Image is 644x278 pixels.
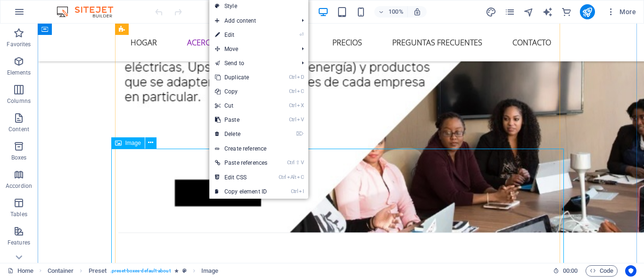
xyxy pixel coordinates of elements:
i: This element is a customizable preset [182,268,187,273]
i: Ctrl [289,102,297,109]
button: commerce [561,6,572,17]
span: Click to select. Double-click to edit [201,265,218,277]
button: text_generator [542,6,553,17]
p: Content [8,126,29,133]
button: Usercentrics [625,265,636,277]
button: Code [586,265,618,277]
button: design [486,6,497,17]
i: Commerce [561,7,572,17]
button: publish [580,4,595,19]
i: ⇧ [296,160,300,166]
a: CtrlVPaste [209,113,273,127]
a: ⏎Edit [209,28,273,42]
i: C [297,88,304,94]
i: Element contains an animation [174,268,179,273]
span: 00 00 [563,265,578,277]
p: Boxes [11,154,27,161]
span: More [606,7,636,17]
a: ⌦Delete [209,127,273,141]
span: : [570,267,571,274]
i: V [301,160,304,166]
i: I [299,188,304,194]
i: C [297,174,304,180]
h6: 100% [388,6,404,17]
i: Design (Ctrl+Alt+Y) [486,7,496,17]
a: CtrlDDuplicate [209,70,273,84]
i: V [297,117,304,123]
i: X [297,102,304,109]
p: Favorites [7,41,31,48]
span: Move [209,42,294,56]
i: Ctrl [289,117,297,123]
i: Publish [582,7,593,17]
i: Ctrl [289,88,297,94]
i: On resize automatically adjust zoom level to fit chosen device. [413,8,421,16]
i: ⌦ [296,131,304,137]
i: Alt [287,174,297,180]
p: Tables [10,211,27,218]
a: CtrlICopy element ID [209,185,273,199]
nav: breadcrumb [48,265,219,277]
a: Click to cancel selection. Double-click to open Pages [8,265,33,277]
a: Create reference [209,142,308,156]
p: Features [8,239,30,246]
a: Ctrl⇧VPaste references [209,156,273,170]
i: D [297,74,304,80]
i: Ctrl [289,74,297,80]
a: CtrlAltCEdit CSS [209,170,273,185]
span: . preset-boxes-default-about [110,265,171,277]
p: Columns [7,97,31,105]
p: Accordion [6,182,32,190]
span: Click to select. Double-click to edit [89,265,107,277]
button: More [603,4,640,19]
button: pages [504,6,516,17]
i: Ctrl [287,160,295,166]
span: Code [590,265,613,277]
span: Image [125,140,141,146]
i: ⏎ [299,32,304,38]
a: CtrlXCut [209,99,273,113]
i: Ctrl [279,174,286,180]
span: Add content [209,14,294,28]
img: Editor Logo [54,6,125,17]
p: Elements [7,69,31,76]
button: navigator [523,6,535,17]
i: Ctrl [291,188,298,194]
span: Click to select. Double-click to edit [48,265,74,277]
button: 100% [374,6,408,17]
h6: Session time [553,265,578,277]
i: AI Writer [542,7,553,17]
a: Send to [209,56,294,70]
a: CtrlCCopy [209,84,273,99]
